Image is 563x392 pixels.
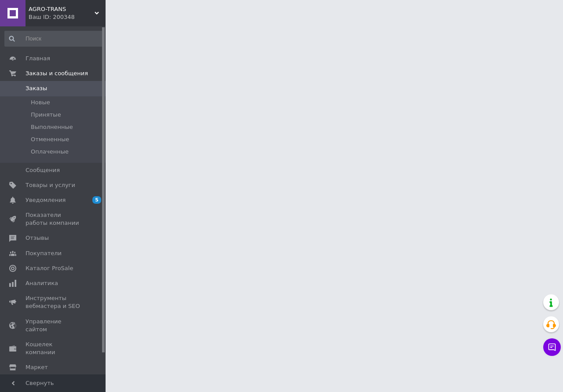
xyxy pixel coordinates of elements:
span: Покупатели [26,249,62,257]
span: Принятые [31,111,61,119]
span: Новые [31,99,50,106]
span: Отмененные [31,136,69,143]
span: Каталог ProSale [26,264,73,272]
button: Чат с покупателем [543,338,561,356]
span: Оплаченные [31,148,69,156]
span: Уведомления [26,196,66,204]
span: Заказы и сообщения [26,70,88,77]
span: Аналитика [26,279,58,287]
span: Сообщения [26,166,60,174]
span: Выполненные [31,123,73,131]
span: Товары и услуги [26,181,75,189]
span: Показатели работы компании [26,211,81,227]
span: 5 [92,196,101,204]
span: Маркет [26,363,48,371]
span: Управление сайтом [26,318,81,333]
span: Заказы [26,84,47,92]
span: Отзывы [26,234,49,242]
div: Ваш ID: 200348 [29,13,106,21]
span: Кошелек компании [26,341,81,356]
span: AGRO-TRANS [29,5,95,13]
input: Поиск [4,31,104,47]
span: Инструменты вебмастера и SEO [26,294,81,310]
span: Главная [26,55,50,62]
